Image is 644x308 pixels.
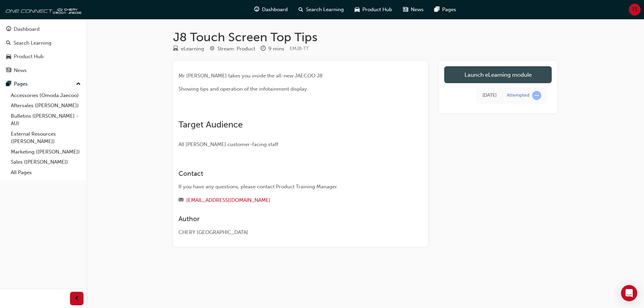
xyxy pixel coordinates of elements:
[173,46,178,52] span: learningResourceType_ELEARNING-icon
[629,4,641,16] button: TS
[444,66,552,83] a: Launch eLearning module
[3,78,84,90] button: Pages
[178,86,308,92] span: Showing tips and operation of the infotainment display.
[8,147,84,157] a: Marketing ([PERSON_NAME])
[507,92,529,99] div: Attempted
[6,81,11,87] span: pages-icon
[14,53,44,61] div: Product Hub
[290,46,309,51] span: Learning resource code
[3,22,84,78] button: DashboardSearch LearningProduct HubNews
[8,100,84,111] a: Aftersales ([PERSON_NAME])
[398,3,429,17] a: news-iconNews
[173,30,557,45] h1: J8 Touch Screen Top Tips
[293,3,349,17] a: search-iconSearch Learning
[178,119,243,130] span: Target Audience
[434,5,439,14] span: pages-icon
[6,68,11,74] span: news-icon
[429,3,461,17] a: pages-iconPages
[442,6,456,14] span: Pages
[178,183,398,191] div: If you have any questions, please contact Product Training Manager.
[254,5,259,14] span: guage-icon
[8,111,84,129] a: Bulletins ([PERSON_NAME] - AU)
[6,54,11,60] span: car-icon
[349,3,398,17] a: car-iconProduct Hub
[210,46,215,52] span: target-icon
[621,285,637,301] div: Open Intercom Messenger
[299,5,303,14] span: search-icon
[76,80,81,89] span: up-icon
[3,50,84,63] a: Product Hub
[173,45,204,53] div: Type
[178,73,323,79] span: Mr [PERSON_NAME] takes you inside the all-new JAECOO J8
[14,25,40,33] div: Dashboard
[8,157,84,167] a: Sales ([PERSON_NAME])
[6,26,11,32] span: guage-icon
[8,167,84,178] a: All Pages
[178,196,398,205] div: Email
[178,197,184,204] span: email-icon
[178,141,278,147] span: All [PERSON_NAME] customer-facing staff
[482,92,497,99] div: Tue Aug 26 2025 12:54:16 GMT+1000 (Australian Eastern Standard Time)
[249,3,293,17] a: guage-iconDashboard
[268,45,284,53] div: 9 mins
[411,6,424,14] span: News
[210,45,255,53] div: Stream
[14,67,27,74] div: News
[3,3,81,16] img: oneconnect
[262,6,288,14] span: Dashboard
[6,40,11,46] span: search-icon
[632,6,638,14] span: TS
[217,45,255,53] div: Stream: Product
[178,229,398,236] div: CHERY [GEOGRAPHIC_DATA]
[14,80,28,88] div: Pages
[74,294,79,303] span: prev-icon
[261,45,284,53] div: Duration
[181,45,204,53] div: eLearning
[3,23,84,35] a: Dashboard
[403,5,408,14] span: news-icon
[8,129,84,147] a: External Resources ([PERSON_NAME])
[355,5,360,14] span: car-icon
[261,46,266,52] span: clock-icon
[186,197,270,203] a: [EMAIL_ADDRESS][DOMAIN_NAME]
[178,170,398,177] h3: Contact
[8,90,84,101] a: Accessories (Omoda Jaecoo)
[532,91,541,100] span: learningRecordVerb_ATTEMPT-icon
[3,37,84,49] a: Search Learning
[306,6,344,14] span: Search Learning
[178,215,398,223] h3: Author
[362,6,392,14] span: Product Hub
[3,64,84,77] a: News
[14,39,51,47] div: Search Learning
